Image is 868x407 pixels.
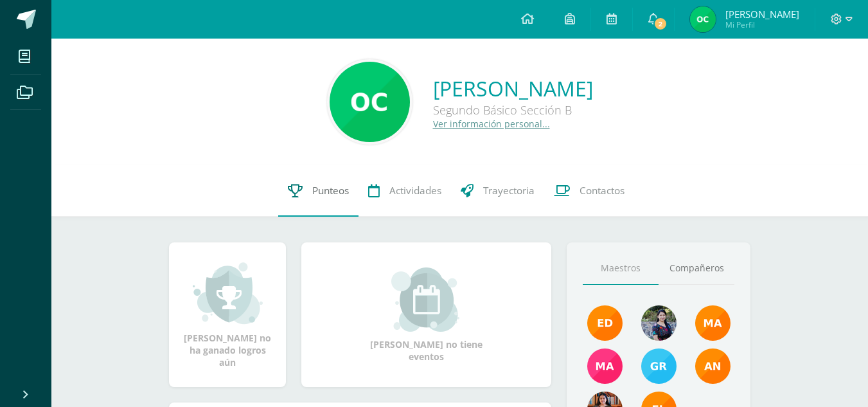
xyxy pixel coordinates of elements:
[278,165,359,217] a: Punteos
[659,252,734,285] a: Compañeros
[433,102,593,118] div: Segundo Básico Sección B
[451,165,544,217] a: Trayectoria
[725,19,799,30] span: Mi Perfil
[583,252,659,285] a: Maestros
[690,6,716,32] img: 08f1aadbc24bc341887ed12e3da5bb47.png
[330,62,410,142] img: 282859b580b3a1acad484a266115cd93.png
[193,261,263,325] img: achievement_small.png
[653,17,668,31] span: 2
[695,305,731,341] img: 560278503d4ca08c21e9c7cd40ba0529.png
[362,267,491,363] div: [PERSON_NAME] no tiene eventos
[725,8,799,21] span: [PERSON_NAME]
[389,184,441,197] span: Actividades
[587,305,623,341] img: f40e456500941b1b33f0807dd74ea5cf.png
[433,75,593,102] a: [PERSON_NAME]
[182,261,273,368] div: [PERSON_NAME] no ha ganado logros aún
[391,267,461,332] img: event_small.png
[641,305,677,341] img: 9b17679b4520195df407efdfd7b84603.png
[695,348,731,384] img: a348d660b2b29c2c864a8732de45c20a.png
[580,184,624,197] span: Contactos
[433,118,550,130] a: Ver información personal...
[641,348,677,384] img: b7ce7144501556953be3fc0a459761b8.png
[359,165,451,217] a: Actividades
[587,348,623,384] img: 7766054b1332a6085c7723d22614d631.png
[483,184,535,197] span: Trayectoria
[312,184,349,197] span: Punteos
[544,165,634,217] a: Contactos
